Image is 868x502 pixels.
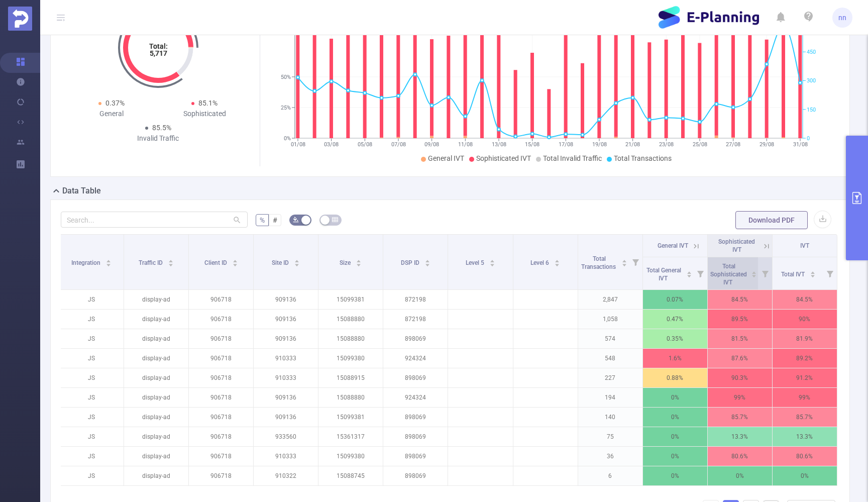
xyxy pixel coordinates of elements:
[773,447,837,466] p: 80.6%
[525,141,539,148] tspan: 15/08
[189,408,253,427] p: 906718
[61,212,248,228] input: Search...
[356,262,362,265] i: icon: caret-down
[124,368,188,387] p: display-ad
[254,349,318,368] p: 910333
[254,368,318,387] p: 910333
[281,74,291,80] tspan: 50%
[254,427,318,446] p: 933560
[383,290,448,309] p: 872198
[773,329,837,348] p: 81.9%
[59,368,124,387] p: JS
[112,133,205,144] div: Invalid Traffic
[621,258,627,261] i: icon: caret-up
[62,185,101,197] h2: Data Table
[555,258,560,261] i: icon: caret-up
[614,154,672,162] span: Total Transactions
[793,141,807,148] tspan: 31/08
[621,258,627,264] div: Sort
[773,368,837,387] p: 91.2%
[59,388,124,407] p: JS
[558,141,573,148] tspan: 17/08
[543,154,602,162] span: Total Invalid Traffic
[189,388,253,407] p: 906718
[294,258,300,261] i: icon: caret-up
[692,141,707,148] tspan: 25/08
[340,259,352,266] span: Size
[643,408,707,427] p: 0%
[232,258,238,261] i: icon: caret-up
[124,427,188,446] p: display-ad
[458,141,472,148] tspan: 11/08
[686,270,692,273] i: icon: caret-up
[152,124,171,132] span: 85.5%
[59,427,124,446] p: JS
[708,408,772,427] p: 85.7%
[124,290,188,309] p: display-ad
[751,270,756,273] i: icon: caret-up
[204,259,229,266] span: Client ID
[823,257,837,289] i: Filter menu
[105,99,125,107] span: 0.37%
[59,466,124,485] p: JS
[530,259,551,266] span: Level 6
[658,242,688,249] span: General IVT
[773,388,837,407] p: 99%
[158,109,252,119] div: Sophisticated
[318,427,383,446] p: 15361317
[578,388,642,407] p: 194
[781,271,806,278] span: Total IVT
[643,368,707,387] p: 0.88%
[424,258,430,264] div: Sort
[383,427,448,446] p: 898069
[758,257,772,289] i: Filter menu
[838,8,846,28] span: nn
[189,310,253,329] p: 906718
[189,447,253,466] p: 906718
[708,310,772,329] p: 89.5%
[168,258,174,261] i: icon: caret-up
[8,7,32,31] img: Protected Media
[383,447,448,466] p: 898069
[643,427,707,446] p: 0%
[254,388,318,407] p: 909136
[810,270,816,276] div: Sort
[318,349,383,368] p: 15099380
[424,262,430,265] i: icon: caret-down
[554,258,560,264] div: Sort
[773,310,837,329] p: 90%
[391,141,405,148] tspan: 07/08
[708,349,772,368] p: 87.6%
[710,263,747,286] span: Total Sophisticated IVT
[232,258,238,264] div: Sort
[476,154,531,162] span: Sophisticated IVT
[254,290,318,309] p: 909136
[708,388,772,407] p: 99%
[708,427,772,446] p: 13.3%
[773,290,837,309] p: 84.5%
[659,141,673,148] tspan: 23/08
[686,270,692,276] div: Sort
[272,259,290,266] span: Site ID
[773,408,837,427] p: 85.7%
[254,408,318,427] p: 909136
[294,258,300,264] div: Sort
[59,290,124,309] p: JS
[59,447,124,466] p: JS
[466,259,486,266] span: Level 5
[773,349,837,368] p: 89.2%
[810,270,815,273] i: icon: caret-up
[105,258,112,264] div: Sort
[751,273,756,276] i: icon: caret-down
[318,466,383,485] p: 15088745
[578,408,642,427] p: 140
[424,258,430,261] i: icon: caret-up
[356,258,362,264] div: Sort
[189,427,253,446] p: 906718
[578,368,642,387] p: 227
[491,141,506,148] tspan: 13/08
[643,349,707,368] p: 1.6%
[318,368,383,387] p: 15088915
[555,262,560,265] i: icon: caret-down
[318,329,383,348] p: 15088880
